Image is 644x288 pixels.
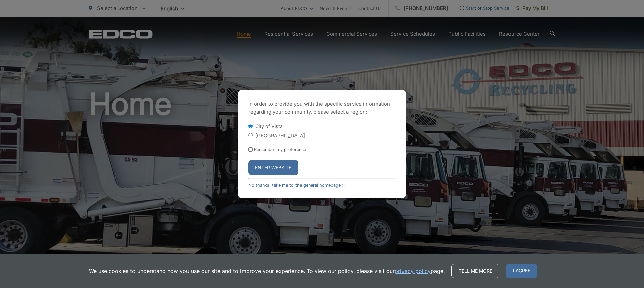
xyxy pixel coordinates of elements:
p: We use cookies to understand how you use our site and to improve your experience. To view our pol... [89,267,445,275]
label: [GEOGRAPHIC_DATA] [255,133,305,138]
a: No thanks, take me to the general homepage > [248,183,345,188]
a: Tell me more [451,264,499,278]
p: In order to provide you with the specific service information regarding your community, please se... [248,100,396,116]
a: privacy policy [395,267,431,275]
button: Enter Website [248,160,298,175]
span: I agree [506,264,537,278]
label: Remember my preference [254,147,306,152]
label: City of Vista [255,123,283,129]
